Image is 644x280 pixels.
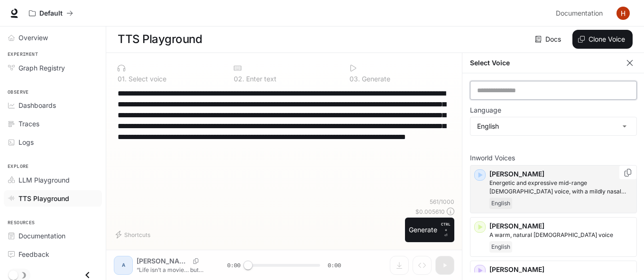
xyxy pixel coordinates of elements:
[18,175,70,185] span: LLM Playground
[441,221,451,238] p: ⏎
[18,100,56,110] span: Dashboards
[4,246,102,262] a: Feedback
[18,231,65,241] span: Documentation
[4,60,102,76] a: Graph Registry
[18,193,69,203] span: TTS Playground
[18,137,34,147] span: Logs
[18,119,39,129] span: Traces
[552,4,610,23] a: Documentation
[4,227,102,244] a: Documentation
[470,107,501,114] p: Language
[441,221,451,233] p: CTRL +
[114,227,154,242] button: Shortcuts
[405,218,454,242] button: GenerateCTRL +⏎
[489,179,633,196] p: Energetic and expressive mid-range male voice, with a mildly nasal quality
[39,9,63,17] p: Default
[18,249,49,259] span: Feedback
[489,221,633,231] p: [PERSON_NAME]
[489,231,633,239] p: A warm, natural female voice
[470,155,637,161] p: Inworld Voices
[118,30,202,49] h1: TTS Playground
[4,190,102,207] a: TTS Playground
[470,117,636,135] div: English
[244,76,276,82] p: Enter text
[360,76,390,82] p: Generate
[4,97,102,114] a: Dashboards
[9,270,18,280] span: Dark mode toggle
[350,76,360,82] p: 0 3 .
[623,169,633,176] button: Copy Voice ID
[489,169,633,179] p: [PERSON_NAME]
[489,265,633,274] p: [PERSON_NAME]
[118,76,127,82] p: 0 1 .
[572,30,633,49] button: Clone Voice
[4,172,102,188] a: LLM Playground
[234,76,244,82] p: 0 2 .
[127,76,166,82] p: Select voice
[4,29,102,46] a: Overview
[4,115,102,132] a: Traces
[489,198,512,209] span: English
[533,30,565,49] a: Docs
[18,63,65,73] span: Graph Registry
[556,8,603,19] span: Documentation
[4,134,102,150] a: Logs
[489,241,512,253] span: English
[616,7,630,20] img: User avatar
[25,4,77,23] button: All workspaces
[614,4,633,23] button: User avatar
[18,33,48,43] span: Overview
